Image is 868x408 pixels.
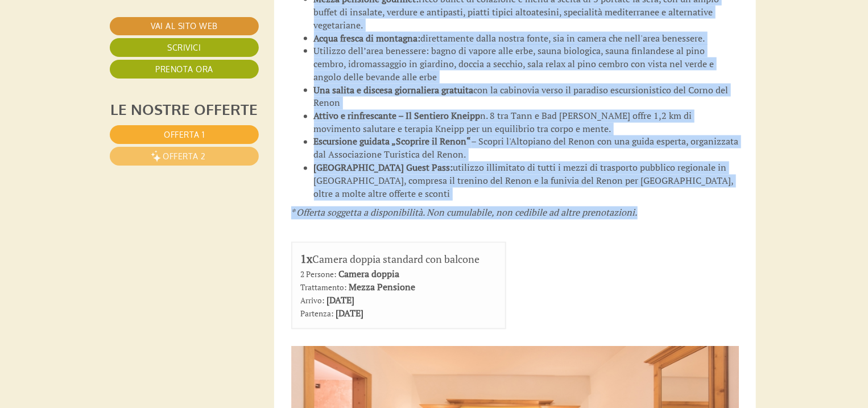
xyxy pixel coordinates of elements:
[339,268,400,281] b: Camera doppia
[291,207,638,219] em: * Offerta soggetta a disponibilità. Non cumulabile, non cedibile ad altre prenotazioni.
[314,32,739,45] li: direttamente dalla nostra fonte, sia in camera che nell'area benessere.
[314,84,474,96] strong: Una salita e discesa giornaliera gratuita
[110,98,259,119] div: Le nostre offerte
[393,301,449,320] button: Invia
[301,283,347,293] small: Trattamento:
[275,34,431,43] div: Lei
[327,294,355,307] b: [DATE]
[314,162,739,201] li: utilizzo illimitato di tutti i mezzi di trasporto pubblico regionale in [GEOGRAPHIC_DATA], compre...
[314,135,472,148] strong: Escursione guidata „Scoprire il Renon“
[269,31,439,66] div: Buon giorno, come possiamo aiutarla?
[349,281,416,294] b: Mezza Pensione
[163,151,206,161] span: Offerta 2
[336,307,364,320] b: [DATE]
[110,60,259,79] a: Prenota ora
[314,162,453,174] strong: [GEOGRAPHIC_DATA] Guest Pass:
[314,110,739,136] li: n. 8 tra Tann e Bad [PERSON_NAME] offre 1,2 km di movimento salutare e terapia Kneipp per un equi...
[314,110,481,122] strong: Attivo e rinfrescante – Il Sentiero Kneipp
[314,84,739,110] li: con la cabinovia verso il paradiso escursionistico del Corno del Renon
[110,17,259,35] a: Vai al sito web
[164,130,205,139] span: Offerta 1
[314,44,739,84] li: Utilizzo dell’area benessere: bagno di vapore alle erbe, sauna biologica, sauna finlandese al pin...
[110,38,259,57] a: Scrivici
[301,270,337,280] small: 2 Persone:
[314,135,739,162] li: – Scopri l'Altopiano del Renon con una guida esperta, organizzata dal Associazione Turistica del ...
[301,296,325,306] small: Arrivo:
[314,32,421,44] strong: Acqua fresca di montagna:
[198,9,250,28] div: venerdì
[301,252,497,268] div: Camera doppia standard con balcone
[301,252,313,267] b: 1x
[275,56,431,64] small: 12:35
[301,309,334,319] small: Partenza:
